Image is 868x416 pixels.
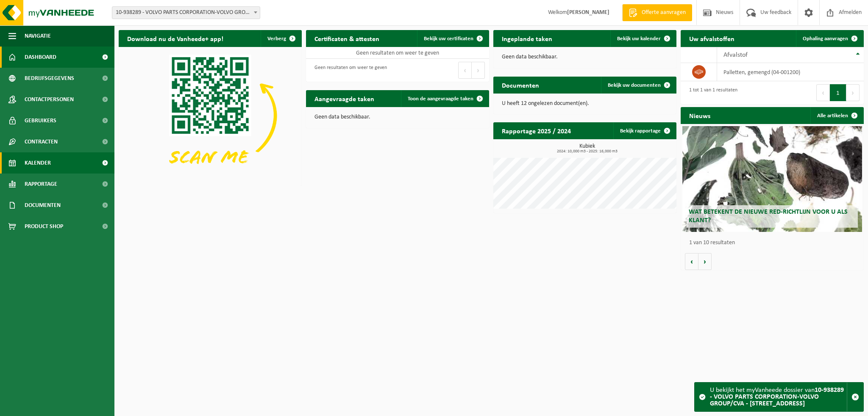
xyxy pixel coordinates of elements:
span: 2024: 10,000 m3 - 2025: 16,000 m3 [498,149,676,154]
div: 1 tot 1 van 1 resultaten [685,83,737,102]
span: Bekijk uw certificaten [424,36,473,41]
span: Navigatie [25,25,51,47]
span: Documenten [25,195,61,216]
span: Afvalstof [723,52,748,58]
strong: [PERSON_NAME] [567,9,609,16]
button: Previous [816,84,830,101]
span: Bekijk uw documenten [608,83,661,88]
a: Bekijk rapportage [613,122,676,139]
span: Gebruikers [25,110,56,131]
a: Bekijk uw documenten [601,77,676,94]
span: Contracten [25,131,58,152]
span: Kalender [25,152,51,174]
h2: Rapportage 2025 / 2024 [493,122,579,139]
h2: Ingeplande taken [493,30,561,47]
h2: Aangevraagde taken [306,90,383,107]
span: 10-938289 - VOLVO PARTS CORPORATION-VOLVO GROUP/CVA - 9041 OOSTAKKER, SMALLEHEERWEG 31 [112,7,260,19]
span: Dashboard [25,47,56,68]
p: 1 van 10 resultaten [689,240,860,246]
p: Geen data beschikbaar. [314,114,481,120]
td: palletten, gemengd (04-001200) [717,63,864,81]
h2: Download nu de Vanheede+ app! [119,30,232,47]
button: Next [846,84,860,101]
span: Bekijk uw kalender [617,36,661,41]
a: Offerte aanvragen [622,4,692,21]
strong: 10-938289 - VOLVO PARTS CORPORATION-VOLVO GROUP/CVA - [STREET_ADDRESS] [710,387,844,407]
span: Toon de aangevraagde taken [408,96,473,102]
button: Next [472,62,485,79]
h2: Certificaten & attesten [306,30,388,47]
div: Geen resultaten om weer te geven [310,61,387,80]
span: Rapportage [25,174,57,195]
span: 10-938289 - VOLVO PARTS CORPORATION-VOLVO GROUP/CVA - 9041 OOSTAKKER, SMALLEHEERWEG 31 [112,6,260,19]
h2: Uw afvalstoffen [681,30,743,47]
td: Geen resultaten om weer te geven [306,47,489,59]
div: U bekijkt het myVanheede dossier van [710,383,847,411]
button: Verberg [261,30,301,47]
span: Ophaling aanvragen [803,36,848,41]
a: Alle artikelen [810,107,863,124]
span: Verberg [267,36,286,41]
h2: Documenten [493,77,548,93]
button: Vorige [685,253,698,270]
img: Download de VHEPlus App [119,47,302,184]
span: Wat betekent de nieuwe RED-richtlijn voor u als klant? [689,209,848,223]
a: Wat betekent de nieuwe RED-richtlijn voor u als klant? [682,126,862,232]
span: Bedrijfsgegevens [25,68,74,89]
h3: Kubiek [498,143,676,154]
button: Previous [458,62,472,79]
span: Product Shop [25,216,63,237]
button: 1 [830,84,846,101]
a: Bekijk uw certificaten [417,30,488,47]
button: Volgende [698,253,712,270]
span: Offerte aanvragen [640,8,688,17]
a: Toon de aangevraagde taken [401,90,488,107]
p: Geen data beschikbaar. [502,54,668,60]
a: Ophaling aanvragen [796,30,863,47]
h2: Nieuws [681,107,719,124]
a: Bekijk uw kalender [610,30,676,47]
p: U heeft 12 ongelezen document(en). [502,101,668,107]
span: Contactpersonen [25,89,74,110]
